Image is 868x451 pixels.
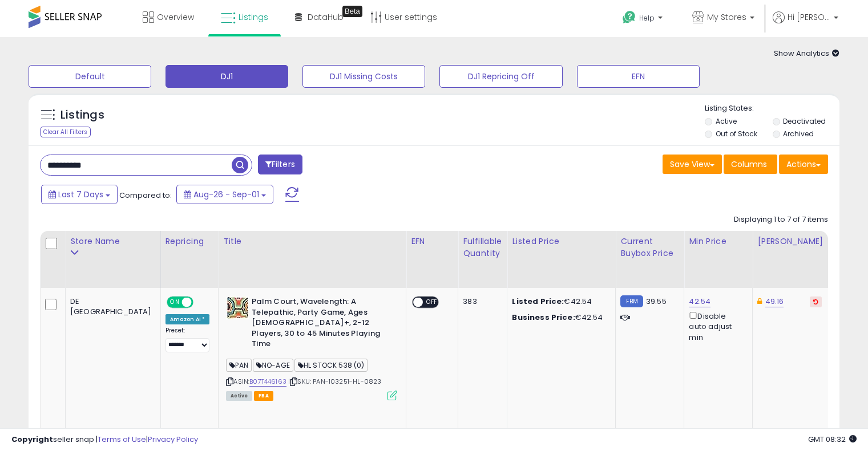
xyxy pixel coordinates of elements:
span: All listings currently available for purchase on Amazon [226,391,252,401]
i: Get Help [622,10,636,25]
div: Preset: [165,327,210,352]
span: Listings [239,11,268,23]
a: B07T446163 [249,377,286,387]
a: Help [613,2,674,37]
a: 49.16 [765,296,784,307]
span: Aug-26 - Sep-01 [193,189,259,200]
button: Save View [663,155,722,174]
span: Last 7 Days [58,189,103,200]
span: | SKU: PAN-103251-HL-0823 [288,377,381,386]
span: ON [168,298,182,307]
span: FBA [254,391,273,401]
div: Current Buybox Price [620,235,679,259]
button: Aug-26 - Sep-01 [176,185,273,204]
span: OFF [423,298,441,307]
label: Out of Stock [716,129,757,139]
div: Title [223,235,401,247]
div: EFN [411,235,453,247]
strong: Copyright [11,434,53,445]
span: My Stores [707,11,746,23]
button: DJ1 [165,65,288,88]
div: 383 [463,296,498,307]
span: DataHub [308,11,344,23]
div: Disable auto adjust min [689,310,744,343]
p: Listing States: [705,103,839,114]
span: Show Analytics [774,48,839,59]
div: €42.54 [512,312,607,323]
span: 39.55 [646,296,667,307]
button: Default [29,65,151,88]
div: Displaying 1 to 7 of 7 items [734,214,828,225]
span: 2025-09-9 08:32 GMT [808,434,857,445]
div: Amazon AI * [165,314,210,324]
span: Columns [731,159,767,170]
b: Business Price: [512,312,575,323]
div: Store Name [70,235,156,247]
button: Filters [258,155,302,174]
a: Terms of Use [98,434,146,445]
span: Hi [PERSON_NAME] [788,11,830,23]
img: 51X1RFmSp2L._SL40_.jpg [226,296,249,319]
div: Repricing [165,235,214,247]
label: Archived [783,129,814,139]
div: Clear All Filters [40,127,91,137]
button: DJ1 Repricing Off [439,65,562,88]
label: Active [716,116,737,126]
span: Help [639,13,655,23]
button: Last 7 Days [41,185,118,204]
label: Deactivated [783,116,826,126]
div: Min Price [689,235,748,247]
button: DJ1 Missing Costs [302,65,425,88]
div: seller snap | | [11,434,198,445]
button: EFN [577,65,700,88]
a: 42.54 [689,296,710,307]
div: [PERSON_NAME] [757,235,825,247]
div: ASIN: [226,296,397,399]
span: OFF [191,298,209,307]
b: Listed Price: [512,296,564,307]
span: Overview [157,11,194,23]
b: Palm Court, Wavelength: A Telepathic, Party Game, Ages [DEMOGRAPHIC_DATA]+, 2-12 Players, 30 to 4... [252,296,390,352]
span: PAN [226,359,252,372]
a: Hi [PERSON_NAME] [773,11,838,37]
div: Tooltip anchor [342,6,362,17]
h5: Listings [60,107,104,123]
div: Fulfillable Quantity [463,235,502,259]
div: €42.54 [512,296,607,307]
span: HL STOCK 538 (0) [294,359,368,372]
button: Columns [724,155,777,174]
div: Listed Price [512,235,611,247]
span: Compared to: [119,190,172,201]
small: FBM [620,295,643,307]
div: DE [GEOGRAPHIC_DATA] [70,296,152,317]
button: Actions [779,155,828,174]
span: NO-AGE [253,359,293,372]
a: Privacy Policy [148,434,198,445]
